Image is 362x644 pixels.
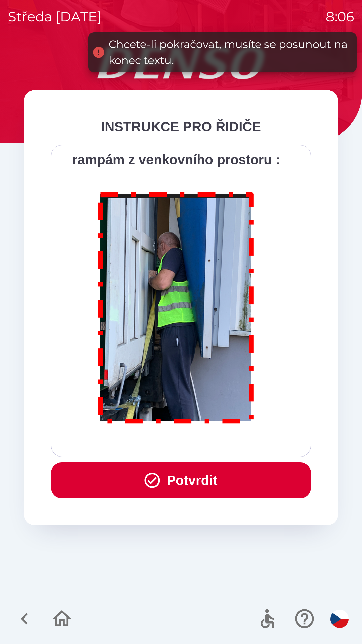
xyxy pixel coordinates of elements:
[51,117,311,137] div: INSTRUKCE PRO ŘIDIČE
[109,36,350,68] div: Chcete-li pokračovat, musíte se posunout na konec textu.
[330,610,349,628] img: cs flag
[90,183,262,430] img: M8MNayrTL6gAAAABJRU5ErkJggg==
[24,47,338,79] img: Logo
[8,7,102,27] p: středa [DATE]
[51,462,311,498] button: Potvrdit
[326,7,354,27] p: 8:06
